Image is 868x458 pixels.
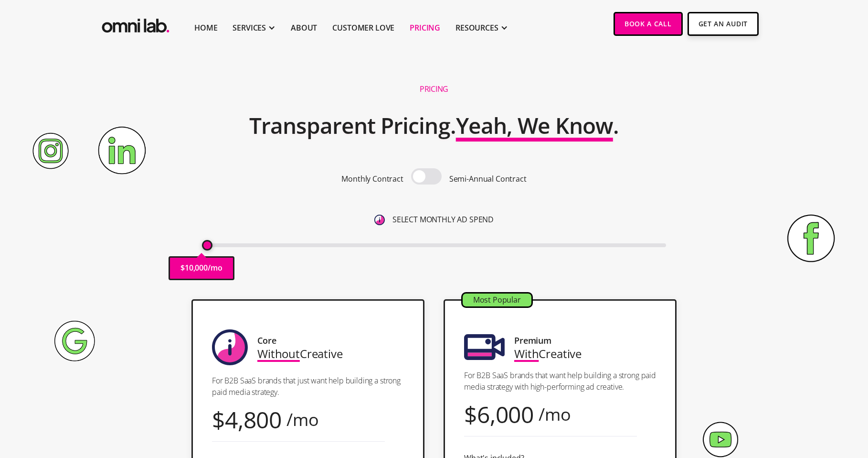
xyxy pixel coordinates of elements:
[514,347,582,360] div: Creative
[180,262,185,274] p: $
[392,213,494,226] p: SELECT MONTHLY AD SPEND
[100,12,171,35] img: Omni Lab: B2B SaaS Demand Generation Agency
[249,107,619,145] h2: Transparent Pricing. .
[463,294,531,306] div: Most Popular
[410,22,440,33] a: Pricing
[332,22,394,33] a: Customer Love
[257,334,276,347] div: Core
[477,408,534,421] div: 6,000
[208,262,222,274] p: /mo
[233,22,266,33] div: SERVICES
[539,408,571,421] div: /mo
[286,413,319,426] div: /mo
[212,375,404,398] p: For B2B SaaS brands that just want help building a strong paid media strategy.
[456,110,613,140] span: Yeah, We Know
[514,346,539,361] span: With
[100,12,171,35] a: home
[341,173,403,185] p: Monthly Contract
[225,413,282,426] div: 4,800
[374,215,385,225] img: 6410812402e99d19b372aa32_omni-nav-info.svg
[455,22,498,33] div: RESOURCES
[420,84,448,94] h1: Pricing
[185,262,208,274] p: 10,000
[257,347,343,360] div: Creative
[614,12,683,36] a: Book a Call
[688,12,759,36] a: Get An Audit
[696,347,868,458] iframe: Chat Widget
[464,408,477,421] div: $
[514,334,551,347] div: Premium
[212,413,225,426] div: $
[449,173,527,185] p: Semi-Annual Contract
[257,346,300,361] span: Without
[291,22,317,33] a: About
[194,22,217,33] a: Home
[464,370,656,393] p: For B2B SaaS brands that want help building a strong paid media strategy with high-performing ad ...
